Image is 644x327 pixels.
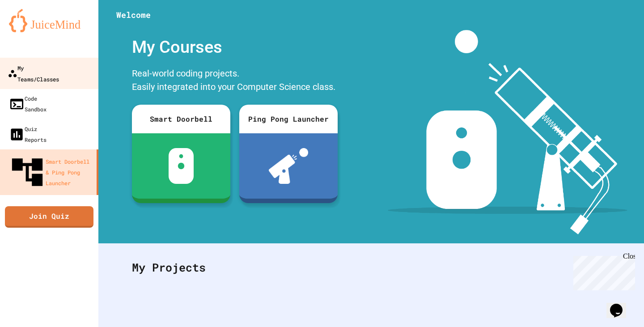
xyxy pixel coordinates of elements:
[132,105,230,133] div: Smart Doorbell
[169,148,194,184] img: sdb-white.svg
[127,30,342,64] div: My Courses
[127,64,342,98] div: Real-world coding projects. Easily integrated into your Computer Science class.
[606,291,635,318] iframe: chat widget
[9,123,47,145] div: Quiz Reports
[9,154,93,191] div: Smart Doorbell & Ping Pong Launcher
[269,148,309,184] img: ppl-with-ball.png
[9,9,89,32] img: logo-orange.svg
[239,105,338,133] div: Ping Pong Launcher
[8,62,59,84] div: My Teams/Classes
[388,30,627,234] img: banner-image-my-projects.png
[123,250,619,285] div: My Projects
[570,252,635,290] iframe: chat widget
[9,93,47,115] div: Code Sandbox
[5,206,93,228] a: Join Quiz
[4,4,62,57] div: Chat with us now!Close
